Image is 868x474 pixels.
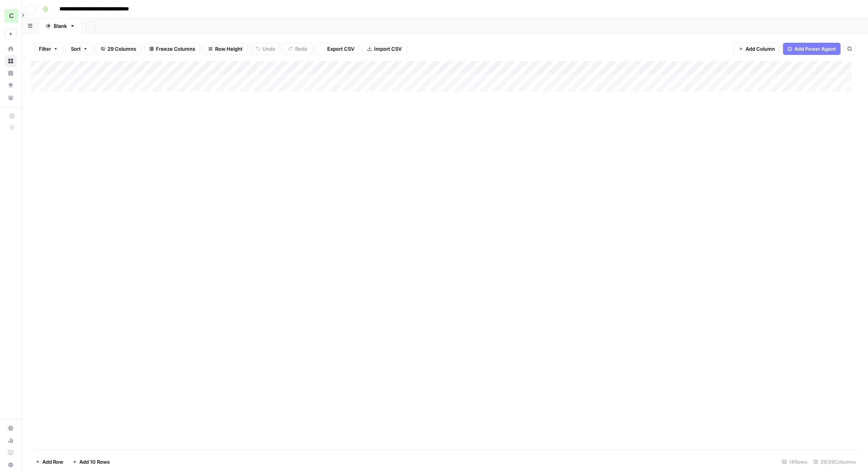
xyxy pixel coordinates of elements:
[5,92,17,104] a: Your Data
[283,43,312,55] button: Redo
[5,434,17,447] a: Usage
[810,456,859,468] div: 29/29 Columns
[9,11,14,20] span: C
[68,456,114,468] button: Add 10 Rows
[262,45,275,53] span: Undo
[5,43,17,55] a: Home
[5,422,17,434] a: Settings
[779,456,810,468] div: 14 Rows
[783,43,841,55] button: Add Power Agent
[794,45,836,53] span: Add Power Agent
[156,45,195,53] span: Freeze Columns
[39,45,51,53] span: Filter
[295,45,307,53] span: Redo
[79,458,110,466] span: Add 10 Rows
[315,43,359,55] button: Export CSV
[108,45,136,53] span: 29 Columns
[31,456,68,468] button: Add Row
[203,43,248,55] button: Row Height
[96,43,141,55] button: 29 Columns
[362,43,407,55] button: Import CSV
[71,45,81,53] span: Sort
[746,45,775,53] span: Add Column
[39,18,82,34] a: Blank
[5,67,17,79] a: Insights
[66,43,93,55] button: Sort
[5,55,17,67] a: Browse
[5,79,17,92] a: Opportunities
[34,43,63,55] button: Filter
[5,447,17,459] a: Learning Hub
[144,43,200,55] button: Freeze Columns
[42,458,63,466] span: Add Row
[54,22,67,30] div: Blank
[251,43,280,55] button: Undo
[734,43,780,55] button: Add Column
[5,6,17,25] button: Workspace: Chris's Workspace
[215,45,243,53] span: Row Height
[5,459,17,471] button: Help + Support
[327,45,354,53] span: Export CSV
[374,45,402,53] span: Import CSV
